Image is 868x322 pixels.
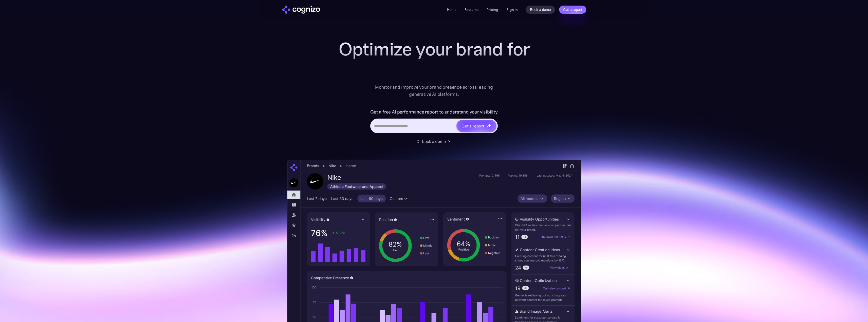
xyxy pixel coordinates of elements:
[372,84,496,98] div: Monitor and improve your brand presence across leading generative AI platforms.
[333,39,535,59] h1: Optimize your brand for
[488,124,491,127] img: star
[526,6,555,14] a: Book a demo
[461,123,484,129] div: Get a report
[559,6,586,14] a: Get a report
[447,7,456,12] a: Home
[370,108,498,116] label: Get a free AI performance report to understand your visibility
[456,119,497,132] a: Get a reportstarstarstar
[506,7,518,13] a: Sign in
[370,108,498,136] form: Hero URL Input Form
[282,6,320,14] img: cognizo logo
[416,138,446,144] div: Or book a demo
[282,6,320,14] a: home
[487,7,498,12] a: Pricing
[487,124,487,125] img: star
[465,7,478,12] a: Features
[416,138,452,144] a: Or book a demo
[487,126,488,128] img: star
